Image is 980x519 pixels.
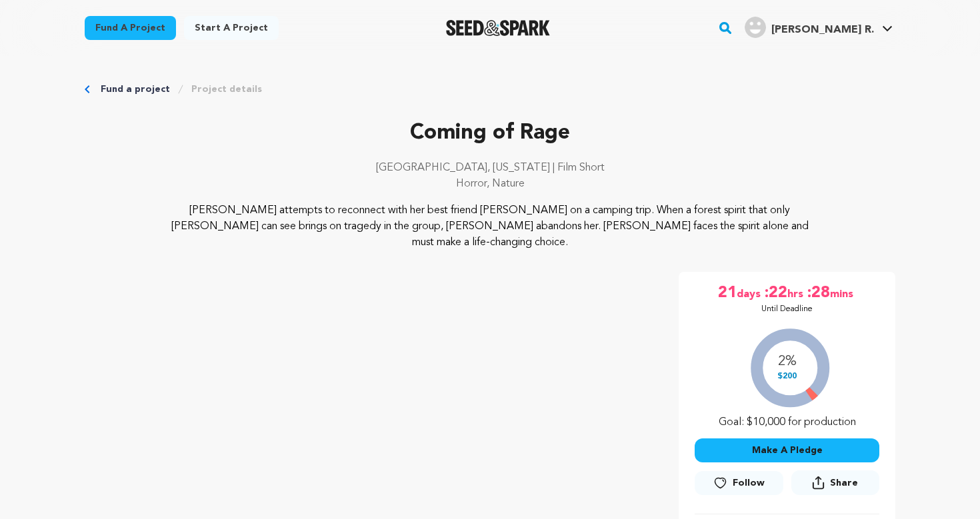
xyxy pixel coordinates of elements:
[733,476,765,490] span: Follow
[742,14,895,38] a: Hipp R.'s Profile
[763,282,787,304] span: :22
[761,304,813,314] p: Until Deadline
[85,160,895,176] p: [GEOGRAPHIC_DATA], [US_STATE] | Film Short
[737,282,763,304] span: days
[446,20,551,36] img: Seed&Spark Logo Dark Mode
[830,282,856,304] span: mins
[745,17,766,38] img: user.png
[191,83,262,96] a: Project details
[718,282,737,304] span: 21
[85,83,895,96] div: Breadcrumb
[85,176,895,192] p: Horror, Nature
[787,282,806,304] span: hrs
[85,16,176,40] a: Fund a project
[184,16,279,40] a: Start a project
[85,117,895,149] p: Coming of Rage
[101,83,170,96] a: Fund a project
[446,20,551,36] a: Seed&Spark Homepage
[791,470,879,495] button: Share
[695,471,783,495] button: Follow
[771,25,874,35] span: [PERSON_NAME] R.
[742,14,895,42] span: Hipp R.'s Profile
[745,17,874,38] div: Hipp R.'s Profile
[695,438,879,462] button: Make A Pledge
[791,470,879,500] span: Share
[806,282,830,304] span: :28
[166,203,815,251] p: [PERSON_NAME] attempts to reconnect with her best friend [PERSON_NAME] on a camping trip. When a ...
[830,476,858,490] span: Share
